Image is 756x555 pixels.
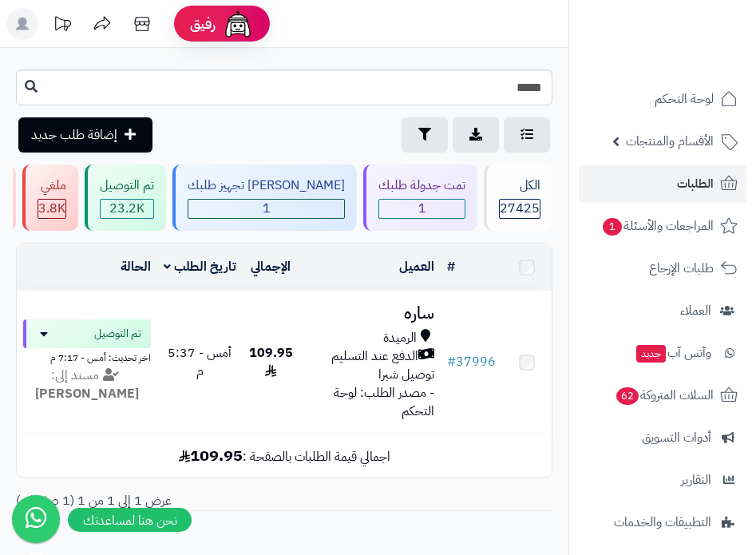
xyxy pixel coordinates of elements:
[101,200,153,218] span: 23.2K
[635,342,711,364] span: وآتس آب
[649,257,714,279] span: طلبات الإرجاع
[677,172,714,195] span: الطلبات
[616,387,639,405] span: 62
[18,117,152,153] a: إضافة طلب جديد
[121,257,151,276] a: الحالة
[251,257,291,276] a: الإجمالي
[499,176,540,195] div: الكل
[614,511,711,533] span: التطبيقات والخدمات
[603,218,622,236] span: 1
[11,367,163,403] div: مسند إلى:
[101,200,153,218] div: 23230
[447,352,456,371] span: #
[447,257,455,276] a: #
[655,88,714,110] span: لوحة التحكم
[168,343,232,381] span: أمس - 5:37 م
[579,418,746,457] a: أدوات التسويق
[642,426,711,449] span: أدوات التسويق
[680,299,711,322] span: العملاء
[647,12,741,46] img: logo-2.png
[579,376,746,414] a: السلات المتروكة62
[222,8,254,40] img: ai-face.png
[42,8,82,44] a: تحديثات المنصة
[164,257,236,276] a: تاريخ الطلب
[579,291,746,330] a: العملاء
[169,165,360,231] a: [PERSON_NAME] تجهيز طلبك 1
[636,345,666,363] span: جديد
[38,200,65,218] span: 3.8K
[379,200,465,218] span: 1
[179,443,243,467] b: 109.95
[23,348,151,365] div: اخر تحديث: أمس - 7:17 م
[360,165,481,231] a: تمت جدولة طلبك 1
[17,434,552,477] td: اجمالي قيمة الطلبات بالصفحة :
[190,14,216,34] span: رفيق
[626,130,714,153] span: الأقسام والمنتجات
[331,347,418,366] span: الدفع عند التسليم
[399,257,434,276] a: العميل
[38,176,66,195] div: ملغي
[579,461,746,499] a: التقارير
[81,165,169,231] a: تم التوصيل 23.2K
[615,384,714,406] span: السلات المتروكة
[19,165,81,231] a: ملغي 3.8K
[100,176,154,195] div: تم التوصيل
[35,384,139,403] strong: [PERSON_NAME]
[94,326,141,342] span: تم التوصيل
[579,503,746,541] a: التطبيقات والخدمات
[38,200,65,218] div: 3818
[4,492,564,510] div: عرض 1 إلى 1 من 1 (1 صفحات)
[481,165,556,231] a: الكل27425
[500,200,540,218] span: 27425
[383,329,417,347] span: الرميدة
[306,304,434,323] h3: ساره
[579,249,746,287] a: طلبات الإرجاع
[447,352,496,371] a: #37996
[579,207,746,245] a: المراجعات والأسئلة1
[601,215,714,237] span: المراجعات والأسئلة
[378,365,434,384] span: توصيل شبرا
[249,343,293,381] span: 109.95
[579,80,746,118] a: لوحة التحكم
[31,125,117,145] span: إضافة طلب جديد
[681,469,711,491] span: التقارير
[579,334,746,372] a: وآتس آبجديد
[378,176,465,195] div: تمت جدولة طلبك
[299,291,441,434] td: - مصدر الطلب: لوحة التحكم
[188,176,345,195] div: [PERSON_NAME] تجهيز طلبك
[188,200,344,218] span: 1
[579,165,746,203] a: الطلبات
